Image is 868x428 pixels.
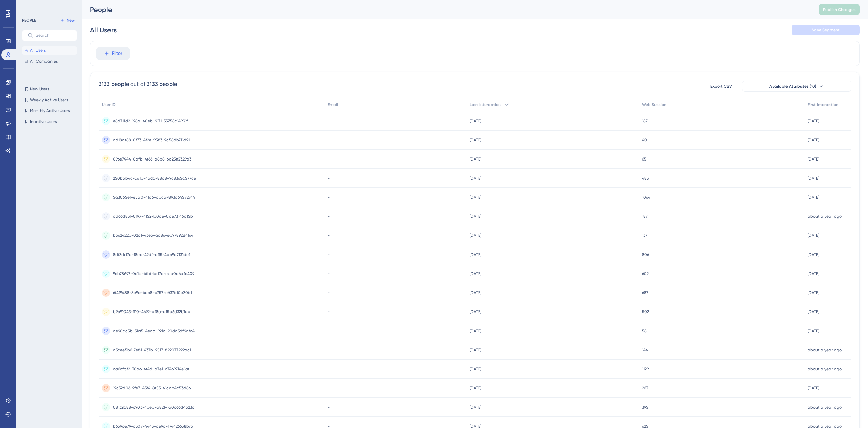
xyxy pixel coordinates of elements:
[812,27,840,33] span: Save Segment
[30,86,49,92] span: New Users
[642,156,646,162] span: 65
[113,404,194,410] span: 08132b88-c903-4beb-a821-1a0c66d4523c
[742,81,851,92] button: Available Attributes (10)
[808,328,819,333] time: [DATE]
[30,108,70,113] span: Monthly Active Users
[470,290,481,295] time: [DATE]
[113,347,191,353] span: a3cee5b6-7e81-437b-9517-822077299ac1
[22,85,77,93] button: New Users
[470,348,481,352] time: [DATE]
[113,385,191,391] span: 19c32d06-9fe7-43f4-8f53-41cab4c53d86
[113,366,189,372] span: ca6cfbf2-30a6-4f4d-a7e1-c7469714e1af
[147,80,177,88] div: 3133 people
[642,385,648,391] span: 263
[642,328,647,334] span: 58
[328,404,330,410] span: -
[22,18,36,23] div: PEOPLE
[470,176,481,181] time: [DATE]
[808,157,819,162] time: [DATE]
[22,96,77,104] button: Weekly Active Users
[36,33,71,38] input: Search
[792,25,860,35] button: Save Segment
[113,214,193,219] span: dd66d83f-0f97-4152-b0ae-0ae73146d15b
[102,102,116,107] span: User ID
[642,271,649,276] span: 602
[328,175,330,181] span: -
[328,366,330,372] span: -
[808,138,819,142] time: [DATE]
[470,271,481,276] time: [DATE]
[328,385,330,391] span: -
[470,386,481,391] time: [DATE]
[642,102,666,107] span: Web Session
[112,49,122,58] span: Filter
[113,195,195,200] span: 5a3065ef-e5a0-41d6-abca-893d64572744
[470,309,481,314] time: [DATE]
[642,118,648,124] span: 187
[58,16,77,25] button: New
[328,118,330,124] span: -
[470,138,481,142] time: [DATE]
[22,46,77,55] button: All Users
[30,59,58,64] span: All Companies
[642,366,649,372] span: 1129
[113,290,192,295] span: 6f4f9488-8e9e-4dc8-b757-e637fd0e30fd
[470,233,481,238] time: [DATE]
[328,309,330,315] span: -
[99,80,129,88] div: 3133 people
[22,107,77,115] button: Monthly Active Users
[808,405,842,410] time: about a year ago
[808,309,819,314] time: [DATE]
[328,290,330,295] span: -
[328,233,330,238] span: -
[470,119,481,123] time: [DATE]
[808,233,819,238] time: [DATE]
[470,405,481,410] time: [DATE]
[808,214,842,219] time: about a year ago
[470,157,481,162] time: [DATE]
[22,118,77,126] button: Inactive Users
[113,309,190,315] span: b9c91043-ff10-4692-bf8a-d15a6d32b1db
[808,252,819,257] time: [DATE]
[470,328,481,333] time: [DATE]
[769,83,816,89] span: Available Attributes (10)
[470,367,481,371] time: [DATE]
[113,252,190,257] span: 8df3dd7d-18ee-42df-aff5-4bc9a7131def
[642,347,648,353] span: 144
[808,386,819,391] time: [DATE]
[470,102,501,107] span: Last Interaction
[328,137,330,143] span: -
[22,57,77,65] button: All Companies
[642,233,647,238] span: 137
[819,4,860,15] button: Publish Changes
[642,137,647,143] span: 40
[710,83,732,89] span: Export CSV
[328,214,330,219] span: -
[96,47,130,60] button: Filter
[642,175,649,181] span: 483
[113,233,193,238] span: b562422b-02c1-43e5-ad86-eb9789284164
[113,156,191,162] span: 096e7444-0afb-4f66-a8b8-6d25ff2329a3
[470,214,481,219] time: [DATE]
[642,214,648,219] span: 187
[30,97,68,103] span: Weekly Active Users
[90,5,802,14] div: People
[470,252,481,257] time: [DATE]
[328,102,338,107] span: Email
[113,137,190,143] span: dd18af88-0f73-4f2e-9583-9c58db711d91
[90,25,117,35] div: All Users
[808,119,819,123] time: [DATE]
[808,348,842,352] time: about a year ago
[470,195,481,200] time: [DATE]
[823,7,856,12] span: Publish Changes
[642,195,650,200] span: 1064
[328,271,330,276] span: -
[808,367,842,371] time: about a year ago
[704,81,738,92] button: Export CSV
[642,404,648,410] span: 395
[130,80,145,88] div: out of
[808,290,819,295] time: [DATE]
[113,175,196,181] span: 250b5b4c-c61b-4a6b-88d8-9c8365c577ce
[328,328,330,334] span: -
[30,119,57,124] span: Inactive Users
